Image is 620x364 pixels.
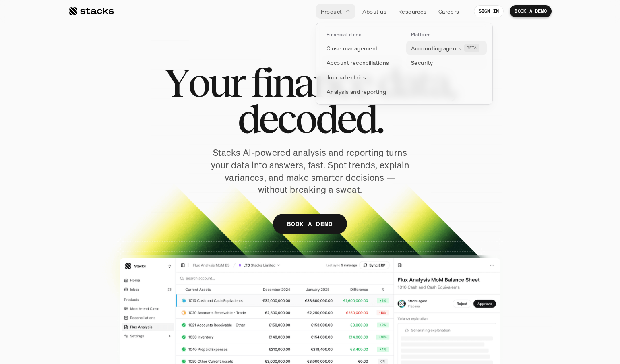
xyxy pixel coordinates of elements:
p: Accounting agents [411,44,461,52]
span: e [258,101,277,137]
p: Analysis and reporting [327,87,386,96]
p: BOOK A DEMO [287,218,333,230]
p: SIGN IN [479,8,499,14]
a: Privacy Policy [95,153,130,159]
a: Security [406,55,487,70]
p: Financial close [327,32,361,37]
a: Analysis and reporting [322,84,402,99]
a: Careers [434,4,464,19]
span: d [238,101,258,137]
a: SIGN IN [474,5,504,17]
span: o [295,101,316,137]
span: n [313,64,335,101]
a: BOOK A DEMO [273,214,347,234]
span: n [272,64,294,101]
span: f [251,64,263,101]
p: About us [362,7,386,16]
p: Account reconciliations [327,58,389,67]
span: i [263,64,272,101]
span: a [294,64,313,101]
p: Resources [398,7,427,16]
span: c [277,101,295,137]
a: Journal entries [322,70,402,84]
p: Stacks AI-powered analysis and reporting turns your data into answers, fast. Spot trends, explain... [209,147,411,196]
a: Account reconciliations [322,55,402,70]
p: Close management [327,44,378,52]
h2: BETA [467,45,477,50]
span: d [316,101,337,137]
span: r [230,64,244,101]
p: Careers [438,7,459,16]
p: BOOK A DEMO [515,8,547,14]
a: Resources [393,4,432,19]
a: Accounting agentsBETA [406,41,487,55]
span: u [209,64,230,101]
a: About us [358,4,391,19]
span: o [188,64,209,101]
p: Platform [411,32,431,37]
a: Close management [322,41,402,55]
span: Y [164,64,188,101]
span: e [337,101,355,137]
p: Journal entries [327,73,366,81]
span: . [376,101,383,137]
p: Security [411,58,433,67]
a: BOOK A DEMO [510,5,552,17]
p: Product [321,7,342,16]
span: d [355,101,376,137]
